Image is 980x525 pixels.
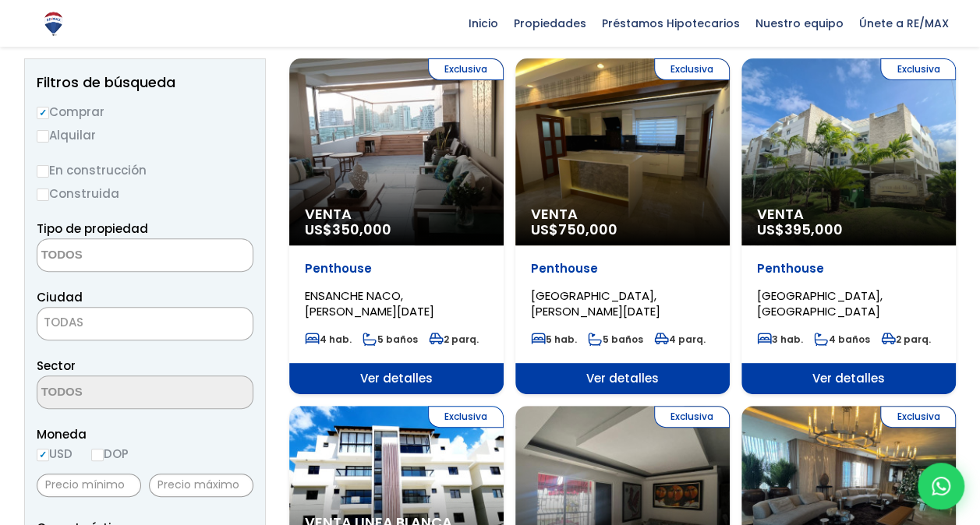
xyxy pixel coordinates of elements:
[757,220,843,239] span: US$
[91,449,104,461] input: DOP
[37,449,49,461] input: USD
[37,239,189,273] textarea: Search
[37,130,49,143] input: Alquilar
[37,425,253,444] span: Moneda
[37,165,49,178] input: En construcción
[784,220,843,239] span: 395,000
[37,358,76,374] span: Sector
[305,206,488,222] span: Venta
[37,307,253,340] span: TODAS
[515,363,730,394] span: Ver detalles
[37,376,189,410] textarea: Search
[654,333,706,346] span: 4 parq.
[305,333,352,346] span: 4 hab.
[37,312,253,333] span: TODAS
[363,333,418,346] span: 5 baños
[588,333,643,346] span: 5 baños
[305,287,434,319] span: ENSANCHE NACO, [PERSON_NAME][DATE]
[506,12,594,35] span: Propiedades
[741,363,956,394] span: Ver detalles
[91,444,129,463] label: DOP
[37,75,253,90] h2: Filtros de búsqueda
[558,220,617,239] span: 750,000
[531,261,714,277] p: Penthouse
[37,160,253,180] label: En construcción
[37,220,148,237] span: Tipo de propiedad
[594,12,748,35] span: Préstamos Hipotecarios
[289,58,504,394] a: Exclusiva Venta US$350,000 Penthouse ENSANCHE NACO, [PERSON_NAME][DATE] 4 hab. 5 baños 2 parq. Ve...
[880,58,956,80] span: Exclusiva
[757,287,883,319] span: [GEOGRAPHIC_DATA], [GEOGRAPHIC_DATA]
[515,58,730,394] a: Exclusiva Venta US$750,000 Penthouse [GEOGRAPHIC_DATA], [PERSON_NAME][DATE] 5 hab. 5 baños 4 parq...
[37,444,73,463] label: USD
[37,189,49,201] input: Construida
[851,12,957,35] span: Únete a RE/MAX
[461,12,506,35] span: Inicio
[531,206,714,222] span: Venta
[881,333,931,346] span: 2 parq.
[428,406,504,428] span: Exclusiva
[428,58,504,80] span: Exclusiva
[37,184,253,203] label: Construida
[741,58,956,394] a: Exclusiva Venta US$395,000 Penthouse [GEOGRAPHIC_DATA], [GEOGRAPHIC_DATA] 3 hab. 4 baños 2 parq. ...
[757,206,940,222] span: Venta
[429,333,479,346] span: 2 parq.
[37,474,141,497] input: Precio mínimo
[332,220,391,239] span: 350,000
[531,333,577,346] span: 5 hab.
[748,12,851,35] span: Nuestro equipo
[531,220,617,239] span: US$
[40,10,67,37] img: Logo de REMAX
[654,406,730,428] span: Exclusiva
[814,333,870,346] span: 4 baños
[37,289,83,305] span: Ciudad
[37,125,253,145] label: Alquilar
[757,333,803,346] span: 3 hab.
[37,107,49,119] input: Comprar
[44,314,83,330] span: TODAS
[757,261,940,277] p: Penthouse
[149,474,253,497] input: Precio máximo
[531,287,660,319] span: [GEOGRAPHIC_DATA], [PERSON_NAME][DATE]
[880,406,956,428] span: Exclusiva
[305,261,488,277] p: Penthouse
[654,58,730,80] span: Exclusiva
[37,102,253,122] label: Comprar
[289,363,504,394] span: Ver detalles
[305,220,391,239] span: US$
